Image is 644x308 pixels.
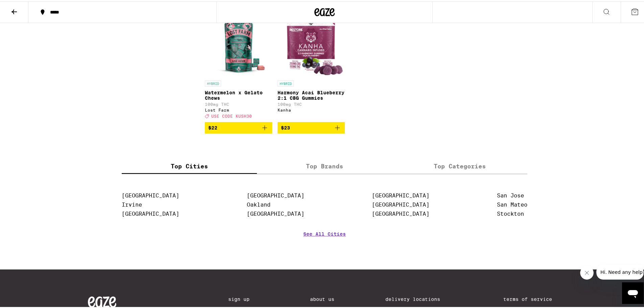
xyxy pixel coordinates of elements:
[303,230,346,255] a: See All Cities
[205,121,272,132] button: Add to bag
[392,158,527,172] label: Top Categories
[211,113,252,117] span: USE CODE KUSH30
[497,209,524,216] a: Stockton
[122,158,257,172] label: Top Cities
[580,265,594,278] iframe: Close message
[278,121,345,132] button: Add to bag
[122,209,179,216] a: [GEOGRAPHIC_DATA]
[247,200,270,207] a: Oakland
[205,79,221,85] p: HYBRID
[247,191,304,197] a: [GEOGRAPHIC_DATA]
[205,101,272,105] p: 100mg THC
[205,8,272,76] img: Lost Farm - Watermelon x Gelato Chews
[4,5,49,10] span: Hi. Need any help?
[372,191,429,197] a: [GEOGRAPHIC_DATA]
[497,191,524,197] a: San Jose
[278,106,345,111] div: Kanha
[622,281,644,303] iframe: Button to launch messaging window
[247,209,304,216] a: [GEOGRAPHIC_DATA]
[385,295,452,301] a: Delivery Locations
[372,209,429,216] a: [GEOGRAPHIC_DATA]
[372,200,429,207] a: [GEOGRAPHIC_DATA]
[278,89,345,99] p: Harmony Acai Blueberry 2:1 CBG Gummies
[122,158,527,173] div: tabs
[278,79,294,85] p: HYBRID
[310,295,334,301] a: About Us
[503,295,561,301] a: Terms of Service
[228,295,259,301] a: Sign Up
[205,89,272,99] p: Watermelon x Gelato Chews
[205,106,272,111] div: Lost Farm
[122,191,179,197] a: [GEOGRAPHIC_DATA]
[278,8,344,76] img: Kanha - Harmony Acai Blueberry 2:1 CBG Gummies
[205,8,272,120] a: Open page for Watermelon x Gelato Chews from Lost Farm
[208,124,217,129] span: $22
[278,8,345,120] a: Open page for Harmony Acai Blueberry 2:1 CBG Gummies from Kanha
[122,200,142,207] a: Irvine
[257,158,392,172] label: Top Brands
[281,124,290,129] span: $23
[497,200,527,207] a: San Mateo
[596,263,644,278] iframe: Message from company
[278,101,345,105] p: 100mg THC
